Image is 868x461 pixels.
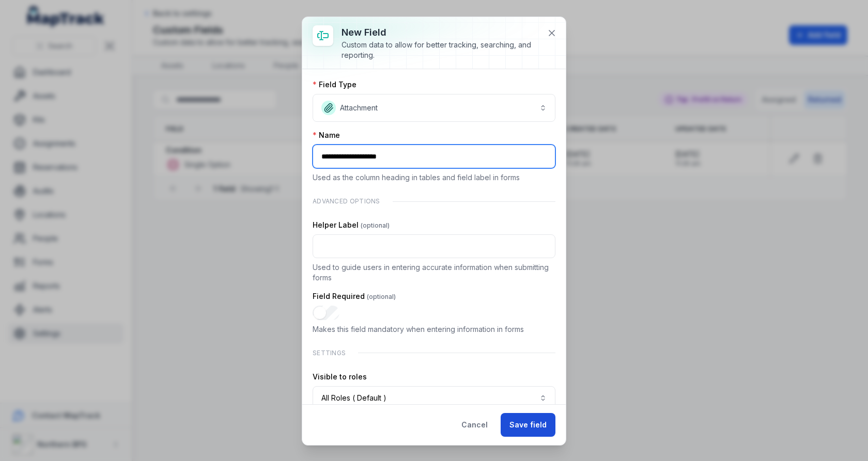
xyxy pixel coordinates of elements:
div: Custom data to allow for better tracking, searching, and reporting. [342,40,539,60]
button: Attachment [313,94,555,122]
input: :r3f:-form-item-label [313,306,339,320]
button: Save field [501,413,555,437]
input: :r3e:-form-item-label [313,234,555,258]
input: :r3c:-form-item-label [313,145,555,168]
label: Field Type [313,80,357,90]
button: All Roles ( Default ) [313,386,555,410]
button: Cancel [453,413,497,437]
label: Helper Label [313,220,390,230]
label: Field Required [313,291,396,301]
label: Name [313,130,340,140]
p: Used to guide users in entering accurate information when submitting forms [313,262,555,283]
div: Settings [313,343,555,363]
p: Makes this field mandatory when entering information in forms [313,324,555,335]
h3: New field [342,25,539,40]
div: Advanced Options [313,191,555,212]
label: Visible to roles [313,372,367,382]
p: Used as the column heading in tables and field label in forms [313,172,555,183]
